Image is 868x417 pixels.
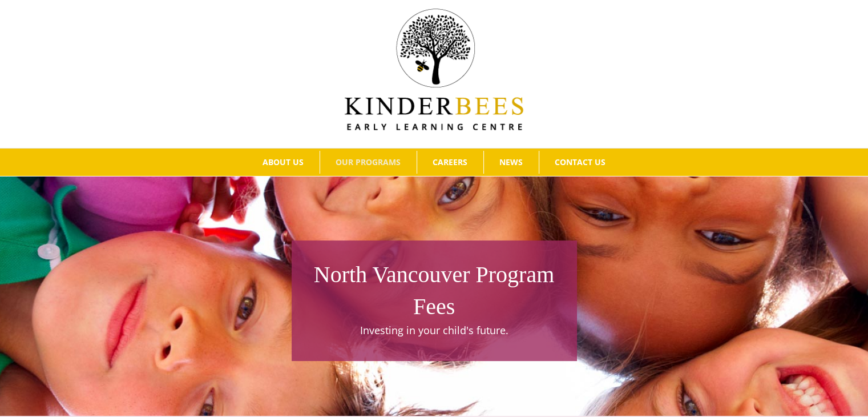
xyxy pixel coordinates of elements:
a: ABOUT US [247,151,320,174]
img: Kinder Bees Logo [345,9,523,130]
p: Investing in your child's future. [297,323,571,338]
a: CONTACT US [539,151,621,174]
span: CONTACT US [555,158,605,166]
a: NEWS [484,151,539,174]
a: OUR PROGRAMS [320,151,417,174]
h1: North Vancouver Program Fees [297,259,571,323]
span: CAREERS [433,158,467,166]
nav: Main Menu [17,149,851,176]
span: OUR PROGRAMS [336,158,401,166]
span: NEWS [499,158,523,166]
a: CAREERS [417,151,483,174]
span: ABOUT US [263,158,304,166]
